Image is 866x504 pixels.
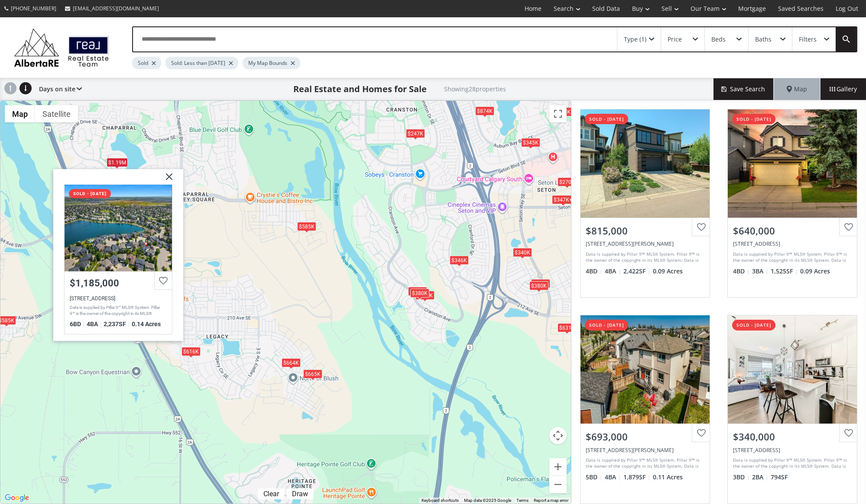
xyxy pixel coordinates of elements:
span: 794 SF [771,473,788,482]
div: $693,000 [586,430,704,443]
span: 4 BD [733,267,750,276]
div: $640,000 [733,224,852,238]
span: 1,879 SF [623,473,651,482]
a: sold - [DATE]$640,000[STREET_ADDRESS]Data is supplied by Pillar 9™ MLS® System. Pillar 9™ is the ... [719,100,866,306]
div: View Photos & Details [614,159,676,168]
div: Gallery [820,78,866,100]
div: $664K [282,358,301,367]
div: $340,000 [733,430,852,443]
div: Data is supplied by Pillar 9™ MLS® System. Pillar 9™ is the owner of the copyright in its MLS® Sy... [586,251,702,264]
span: Gallery [830,85,857,93]
div: Click to clear. [258,490,284,498]
div: $631K [558,323,577,332]
span: 3 BD [733,473,750,482]
div: $340K [512,248,532,257]
span: Map [787,85,808,93]
div: Type (1) [624,36,646,42]
span: 5 BD [586,473,603,482]
span: 2,422 SF [623,267,651,276]
button: Map camera controls [549,427,567,444]
div: $380K [410,288,429,297]
div: $346K [449,256,468,265]
span: 4 BD [586,267,603,276]
div: Sold [132,57,161,69]
span: 0.11 Acres [653,473,683,482]
div: Click to draw. [287,490,313,498]
div: Filters [799,36,817,42]
h1: Real Estate and Homes for Sale [294,83,427,95]
button: Show street map [5,105,35,122]
span: 4 BA [605,267,621,276]
div: 332 Chapala Point SE, Calgary, AB T2X 0A2 [69,295,166,302]
div: $380K [529,281,548,290]
div: Baths [755,36,772,42]
img: x.svg [155,169,176,191]
a: [EMAIL_ADDRESS][DOMAIN_NAME] [61,0,163,16]
div: Beds [711,36,726,42]
div: sold - [DATE] [68,189,110,198]
button: Show satellite imagery [35,105,78,122]
span: 1,525 SF [771,267,798,276]
img: Google [3,492,31,504]
span: 6 BD [69,321,84,327]
div: Price [668,36,682,42]
div: $247K [406,128,425,138]
div: Clear [261,490,281,498]
button: Save Search [714,78,774,100]
div: 30 Walgrove Walk SE #405, Calgary, AB T2X 4M9 [733,446,852,454]
span: [PHONE_NUMBER] [11,5,56,12]
div: Data is supplied by Pillar 9™ MLS® System. Pillar 9™ is the owner of the copyright in its MLS® Sy... [733,251,850,264]
div: $347K+ [552,195,574,204]
div: 332 Chapala Point SE, Calgary, AB T2X 0A2 [64,185,172,271]
h2: Showing 28 properties [444,86,506,92]
div: 12 Chapalina Manor SE, Calgary, AB T2X 3P3 [733,240,852,247]
div: $360K [531,279,550,288]
span: 4 BA [605,473,621,482]
a: sold - [DATE]$815,000[STREET_ADDRESS][PERSON_NAME]Data is supplied by Pillar 9™ MLS® System. Pill... [571,100,719,306]
div: $1.19M [106,158,127,167]
div: $270K [557,177,576,186]
div: $616K [181,347,200,356]
img: Logo [10,26,114,69]
div: Days on site [35,78,82,100]
a: Open this area in Google Maps (opens a new window) [3,492,31,504]
button: Zoom out [549,476,567,493]
div: View Photos & Details [614,365,676,374]
span: 0.14 Acres [131,321,160,327]
button: Toggle fullscreen view [549,105,567,122]
div: $1,185,000 [69,278,166,289]
div: My Map Bounds [243,57,300,69]
div: View Photos & Details [761,159,824,168]
div: Sold: Less than [DATE] [165,57,238,69]
div: Data is supplied by Pillar 9™ MLS® System. Pillar 9™ is the owner of the copyright in its MLS® Sy... [733,457,850,470]
span: 4 BA [86,321,101,327]
div: $585K [297,222,316,231]
div: $874K [475,106,494,115]
div: Map [774,78,820,100]
div: $665K [303,369,322,378]
div: Data is supplied by Pillar 9™ MLS® System. Pillar 9™ is the owner of the copyright in its MLS® Sy... [69,305,164,318]
button: Keyboard shortcuts [422,498,459,504]
a: Terms [516,498,529,503]
div: $345K [521,138,540,147]
span: 3 BA [752,267,769,276]
div: $345K [408,287,427,296]
span: 2,237 SF [103,321,129,327]
a: sold - [DATE]$1,185,000[STREET_ADDRESS]Data is supplied by Pillar 9™ MLS® System. Pillar 9™ is th... [64,184,172,334]
span: 0.09 Acres [800,267,830,276]
a: Report a map error [534,498,568,503]
div: 43 Walden Court SE, Calgary, AB T2X 0N8 [586,240,704,247]
span: 2 BA [752,473,769,482]
div: View Photos & Details [761,365,824,374]
span: 0.09 Acres [653,267,683,276]
span: [EMAIL_ADDRESS][DOMAIN_NAME] [73,5,159,12]
div: $415K [415,291,434,300]
div: $815,000 [586,224,704,238]
div: Draw [290,490,310,498]
div: 43 Walden Manor SE, Calgary, AB T2X 0N1 [586,446,704,454]
div: Data is supplied by Pillar 9™ MLS® System. Pillar 9™ is the owner of the copyright in its MLS® Sy... [586,457,702,470]
span: Map data ©2025 Google [464,498,511,503]
button: Zoom in [549,458,567,475]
